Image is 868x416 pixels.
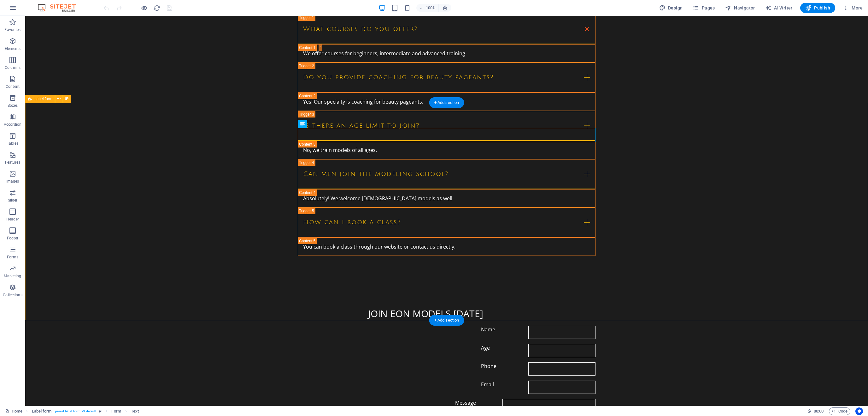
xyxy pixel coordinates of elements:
p: Boxes [8,103,18,108]
div: + Add section [429,315,464,326]
span: Design [659,5,683,11]
span: Publish [805,5,830,11]
button: Pages [690,3,717,13]
p: Tables [7,141,18,146]
span: More [843,5,863,11]
div: Design (Ctrl+Alt+Y) [657,3,685,13]
span: . preset-label-form-v3-default [54,407,97,415]
div: + Add section [429,97,464,108]
p: Slider [8,198,18,203]
i: Reload page [153,4,161,12]
p: Images [6,179,19,184]
h6: Session time [807,407,824,415]
p: Header [6,217,19,222]
p: Forms [7,255,18,260]
p: Elements [5,46,21,51]
span: Click to select. Double-click to edit [32,407,52,415]
button: reload [153,4,161,12]
button: Publish [800,3,835,13]
button: Design [657,3,685,13]
p: Favorites [4,27,21,32]
button: 100% [416,4,439,12]
span: 00 00 [814,407,824,415]
p: Features [5,160,20,165]
button: AI Writer [763,3,795,13]
button: More [840,3,865,13]
span: Click to select. Double-click to edit [131,407,139,415]
p: Columns [5,65,21,70]
h6: 100% [426,4,436,12]
p: Accordion [4,122,21,127]
button: Code [829,407,850,415]
p: Marketing [4,274,21,279]
span: Code [832,407,847,415]
a: Click to cancel selection. Double-click to open Pages [5,407,22,415]
p: Collections [3,292,22,298]
span: Label form [34,97,52,101]
i: On resize automatically adjust zoom level to fit chosen device. [442,5,448,11]
button: Usercentrics [855,407,863,415]
nav: breadcrumb [32,407,139,415]
button: Navigator [723,3,758,13]
span: Click to select. Double-click to edit [111,407,121,415]
button: Click here to leave preview mode and continue editing [140,4,148,12]
span: AI Writer [765,5,793,11]
i: This element is a customizable preset [99,409,102,413]
p: Footer [7,236,18,241]
img: Editor Logo [36,4,84,12]
span: Pages [693,5,715,11]
p: Content [6,84,20,89]
span: Navigator [725,5,755,11]
span: : [818,409,819,413]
